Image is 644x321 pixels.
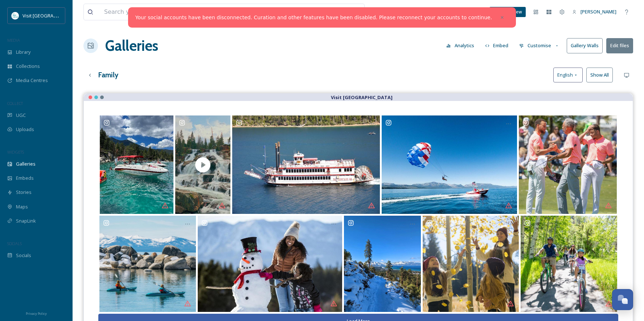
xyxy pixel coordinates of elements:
a: The 500-passenger, award-winning M.S. Dixie II is the largest cruising vessel in South Lake Tahoe... [231,115,381,214]
span: Socials [16,252,31,259]
a: It's that time of year!!🛥🪂 https://visitlaketahoe.com/water-sports/parasailing-is-for-you/ #visit... [381,115,518,214]
span: SnapLink [16,218,36,224]
a: Listen to the gentle rustling of leaves. Let your eyes wander to the golden aspen paths winding u... [422,216,520,312]
a: 🌄What a wonderful Wednesday! December is almost over, so try to get outside and enjoy the last fe... [197,216,343,312]
a: Galleries [105,35,158,57]
a: What's New [489,7,526,17]
button: Show All [586,68,613,82]
h3: Family [98,70,118,80]
a: Views from Van Sickle Trail, South Lake Tahoe. #vansicklebistatepark #vansickletrail #vansickle #... [343,216,422,312]
span: WIDGETS [7,149,24,155]
button: Open Chat [612,289,633,310]
span: Embeds [16,175,34,182]
button: Gallery Walls [567,38,603,53]
strong: Visit [GEOGRAPHIC_DATA] [331,94,393,101]
span: Privacy Policy [26,311,47,316]
span: COLLECT [7,101,23,106]
span: Stories [16,189,32,196]
button: Analytics [443,38,478,53]
img: download.jpeg [12,12,19,19]
span: Galleries [16,160,36,167]
span: Uploads [16,126,34,133]
a: [PERSON_NAME] [569,5,620,19]
span: Media Centres [16,77,48,84]
span: English [557,72,573,78]
a: The best things come in three's right?! Well how about the three Curry's: NBA stars Stephen, Dell... [518,115,618,214]
button: Embed [481,38,512,53]
span: MEDIA [7,37,20,43]
span: Maps [16,203,28,210]
span: Library [16,49,30,56]
input: Search your library [101,4,305,20]
a: Your social accounts have been disconnected. Curation and other features have been disabled. Plea... [135,14,492,21]
a: View all files [318,5,361,19]
a: Ready to get out and enjoy the calm after the storm!! #laketahoe #polarpaddle ❄️ . moondulla . . ... [99,216,197,312]
a: Privacy Policy [26,309,47,317]
a: If you're looking for miles of family-friendly bike trails and lanes during your next vacation, S... [520,216,618,312]
button: Customise [516,38,563,53]
span: [PERSON_NAME] [581,8,616,15]
button: Edit files [606,38,633,53]
span: Visit [GEOGRAPHIC_DATA] [22,12,79,19]
span: Collections [16,63,40,70]
span: SOCIALS [7,241,22,246]
span: UGC [16,112,26,119]
a: Analytics [443,38,481,53]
